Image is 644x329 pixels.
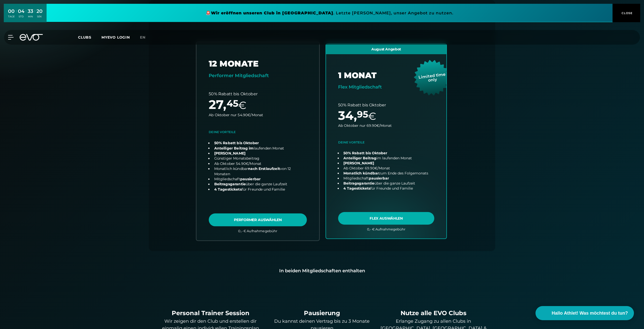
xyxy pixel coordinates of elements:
[18,8,24,15] div: 04
[613,4,640,22] button: CLOSE
[16,8,17,21] div: :
[18,15,24,18] div: STD
[8,15,15,18] div: TAGE
[37,15,43,18] div: SEK
[552,310,628,317] span: Hallo Athlet! Was möchtest du tun?
[140,35,152,40] a: en
[380,309,487,318] div: Nutze alle EVO Clubs
[140,35,146,40] span: en
[157,309,264,318] div: Personal Trainer Session
[535,306,634,320] button: Hallo Athlet! Was möchtest du tun?
[37,8,43,15] div: 20
[28,15,33,18] div: MIN
[78,35,91,40] span: Clubs
[157,267,487,274] div: In beiden Mitgliedschaften enthalten
[326,44,446,238] a: choose plan
[196,42,319,240] a: choose plan
[28,8,33,15] div: 33
[268,309,376,318] div: Pausierung
[8,8,15,15] div: 00
[101,35,130,40] a: MYEVO LOGIN
[26,8,26,21] div: :
[34,8,35,21] div: :
[78,35,101,40] a: Clubs
[620,11,633,15] span: CLOSE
